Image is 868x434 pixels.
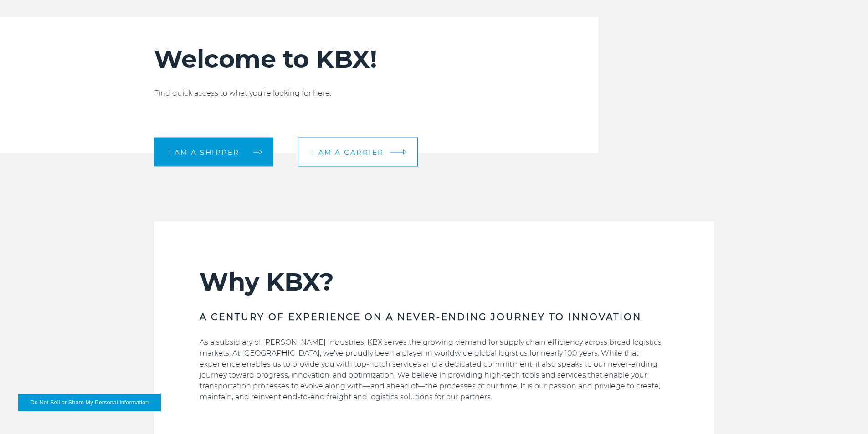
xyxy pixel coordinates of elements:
[154,88,544,99] p: Find quick access to what you're looking for here.
[312,148,384,155] span: I am a carrier
[154,138,273,167] a: I am a shipper arrow arrow
[403,149,406,154] img: arrow
[18,394,161,411] button: Do Not Sell or Share My Personal Information
[200,337,669,403] p: As a subsidiary of [PERSON_NAME] Industries, KBX serves the growing demand for supply chain effic...
[168,148,240,155] span: I am a shipper
[200,311,669,323] h3: A CENTURY OF EXPERIENCE ON A NEVER-ENDING JOURNEY TO INNOVATION
[154,44,544,74] h2: Welcome to KBX!
[822,390,868,434] iframe: Chat Widget
[200,267,669,297] h2: Why KBX?
[298,138,418,167] a: I am a carrier arrow arrow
